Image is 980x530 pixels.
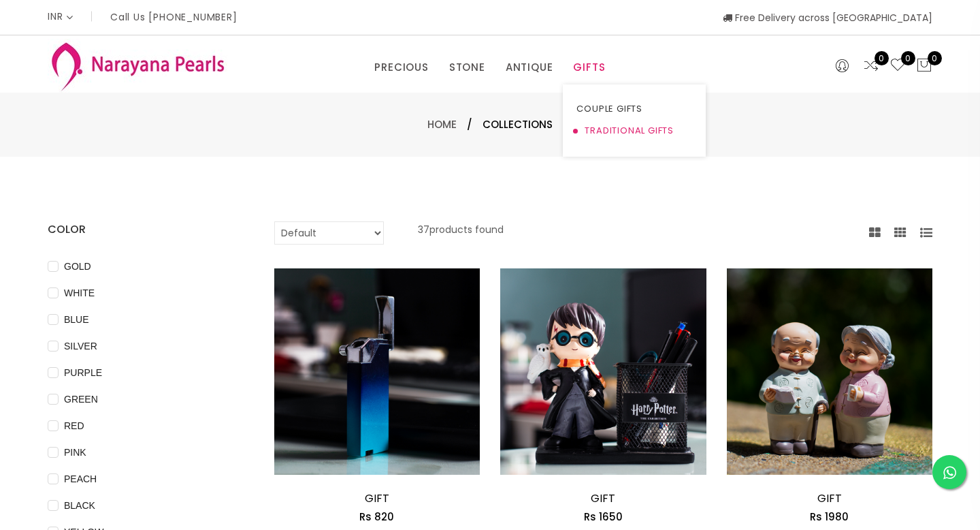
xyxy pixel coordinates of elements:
[916,57,932,75] button: 0
[889,57,906,75] a: 0
[576,120,692,142] a: TRADITIONAL GIFTS
[506,57,553,78] a: ANTIQUE
[901,51,915,65] span: 0
[928,51,942,65] span: 0
[810,510,849,524] span: Rs 1980
[59,365,108,380] span: PURPLE
[418,221,504,245] p: 37 products found
[59,259,97,274] span: GOLD
[59,471,102,486] span: PEACH
[591,490,615,506] a: GIFT
[875,51,889,65] span: 0
[449,57,485,78] a: STONE
[863,57,879,75] a: 0
[584,510,623,524] span: Rs 1650
[59,445,92,460] span: PINK
[59,498,101,513] span: BLACK
[59,418,90,433] span: RED
[723,11,932,25] span: Free Delivery across [GEOGRAPHIC_DATA]
[59,392,103,407] span: GREEN
[817,490,842,506] a: GIFT
[59,285,100,300] span: WHITE
[573,57,605,78] a: GIFTS
[374,57,428,78] a: PRECIOUS
[59,312,95,327] span: BLUE
[110,12,238,22] p: Call Us [PHONE_NUMBER]
[359,510,394,524] span: Rs 820
[467,116,472,133] span: /
[59,339,103,354] span: SILVER
[427,117,457,131] a: Home
[576,98,692,120] a: COUPLE GIFTS
[483,116,553,133] span: Collections
[48,221,233,238] h4: COLOR
[365,490,389,506] a: GIFT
